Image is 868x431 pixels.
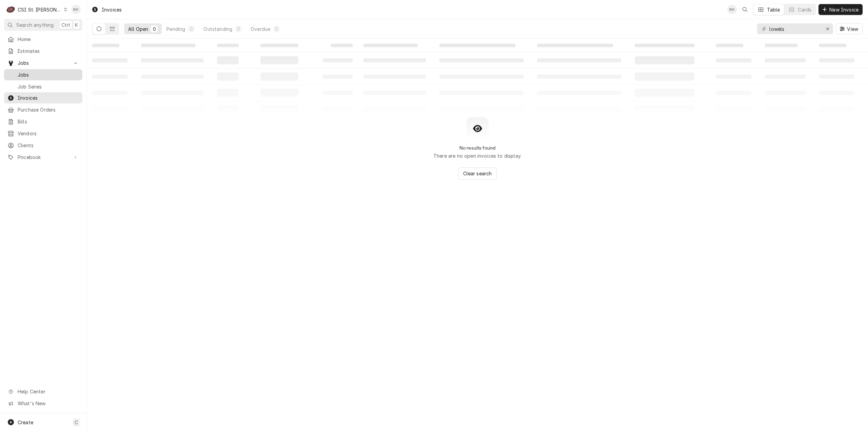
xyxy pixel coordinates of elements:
span: Ctrl [61,21,70,28]
div: Pending [166,25,185,33]
button: View [836,23,863,34]
span: Estimates [18,47,79,55]
h2: No results found [459,145,496,151]
a: Go to What's New [4,398,82,409]
span: Bills [18,118,79,125]
a: Home [4,34,82,45]
span: ‌ [363,44,418,47]
a: Bills [4,116,82,127]
a: Go to Jobs [4,57,82,68]
div: C [6,5,16,14]
span: C [75,419,78,426]
span: View [846,25,860,33]
span: Home [18,36,79,43]
span: ‌ [765,44,797,47]
div: Cards [798,6,811,13]
span: ‌ [635,44,694,47]
div: All Open [128,25,148,33]
a: Vendors [4,128,82,139]
span: Clients [18,142,79,149]
a: Go to Pricebook [4,152,82,163]
span: Pricebook [18,154,69,161]
span: ‌ [92,44,119,47]
div: Table [767,6,780,13]
span: Job Series [18,83,79,90]
div: Overdue [251,25,270,33]
div: 0 [152,25,156,33]
div: 0 [274,25,278,33]
p: There are no open invoices to display. [433,152,521,159]
span: Clear search [462,170,493,177]
a: Go to Help Center [4,386,82,397]
div: 0 [236,25,240,33]
span: Vendors [18,130,79,137]
div: Kelsey Hetlage's Avatar [71,5,81,14]
span: K [75,21,78,28]
span: ‌ [331,44,353,47]
div: Outstanding [203,25,232,33]
div: 0 [189,25,193,33]
span: Invoices [18,94,79,101]
span: Purchase Orders [18,106,79,113]
span: Jobs [18,59,69,66]
span: ‌ [217,44,239,47]
div: CSI St. Louis's Avatar [6,5,16,14]
div: Kelsey Hetlage's Avatar [727,5,737,14]
span: Create [18,419,33,425]
button: New Invoice [818,4,863,15]
a: Estimates [4,45,82,57]
span: ‌ [439,44,515,47]
a: Clients [4,140,82,151]
a: Purchase Orders [4,104,82,115]
span: ‌ [819,44,846,47]
button: Search anythingCtrlK [4,19,82,31]
div: KH [71,5,81,14]
div: KH [727,5,737,14]
button: Erase input [822,23,833,34]
span: ‌ [537,44,613,47]
button: Open search [739,4,750,15]
span: ‌ [141,44,195,47]
button: Clear search [458,168,497,180]
div: CSI St. [PERSON_NAME] [18,6,62,13]
input: Keyword search [769,23,820,34]
span: ‌ [260,44,298,47]
a: Invoices [4,92,82,103]
span: Help Center [18,388,78,395]
a: Jobs [4,69,82,80]
table: All Open Invoices List Loading [87,39,868,117]
span: Search anything [16,21,54,28]
span: New Invoice [828,6,860,13]
a: Job Series [4,81,82,92]
span: Jobs [18,71,79,78]
span: ‌ [716,44,743,47]
span: What's New [18,400,78,407]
